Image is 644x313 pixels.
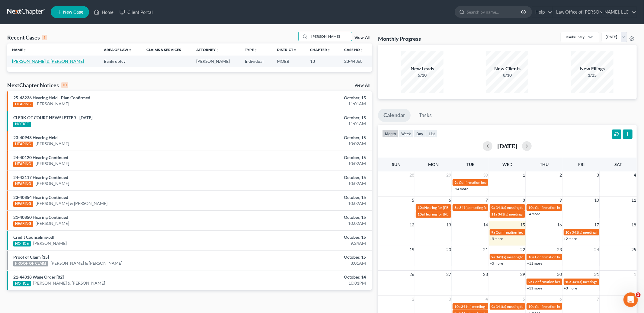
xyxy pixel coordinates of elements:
[12,47,27,52] a: Nameunfold_more
[245,47,258,52] a: Typeunfold_more
[33,280,105,286] a: [PERSON_NAME] & [PERSON_NAME]
[252,161,366,167] div: 10:02AM
[553,7,636,18] a: Law Office of [PERSON_NAME], LLC
[36,101,69,107] a: [PERSON_NAME]
[466,162,474,167] span: Tue
[339,56,372,67] td: 23-44368
[13,181,33,187] div: HEARING
[7,81,68,89] div: NextChapter Notices
[485,196,489,204] span: 7
[572,230,630,235] span: 341(a) meeting for [PERSON_NAME]
[13,155,68,160] a: 24-40120 Hearing Continued
[36,220,69,226] a: [PERSON_NAME]
[252,194,366,200] div: October, 15
[13,135,58,140] a: 23-40948 Hearing Held
[252,180,366,187] div: 10:02AM
[520,221,526,228] span: 15
[128,48,132,52] i: unfold_more
[409,171,415,179] span: 28
[36,180,69,187] a: [PERSON_NAME]
[252,141,366,147] div: 10:02AM
[594,196,600,204] span: 10
[533,279,633,284] span: Confirmation hearing for [PERSON_NAME] & [PERSON_NAME]
[13,241,31,247] div: NOTICE
[564,286,577,290] a: +3 more
[409,221,415,228] span: 12
[13,254,49,260] a: Proof of Claim [15]
[520,246,526,253] span: 22
[252,280,366,286] div: 10:01PM
[252,220,366,226] div: 10:02AM
[36,161,69,167] a: [PERSON_NAME]
[196,47,219,52] a: Attorneyunfold_more
[426,129,437,138] button: list
[12,59,84,64] a: [PERSON_NAME] & [PERSON_NAME]
[557,271,563,278] span: 30
[492,230,495,235] span: 9a
[411,295,415,303] span: 2
[623,292,638,307] iframe: Intercom live chat
[401,65,444,72] div: New Leads
[496,205,554,210] span: 341(a) meeting for [PERSON_NAME]
[13,221,33,227] div: HEARING
[596,295,600,303] span: 7
[528,255,534,259] span: 10a
[566,279,572,284] span: 10a
[527,261,542,266] a: +11 more
[490,261,503,266] a: +3 more
[309,32,352,41] input: Search by name...
[13,274,64,279] a: 21-44318 Wage Order [82]
[446,271,452,278] span: 27
[327,48,331,52] i: unfold_more
[502,162,512,167] span: Wed
[252,115,366,121] div: October, 15
[344,47,364,52] a: Case Nounfold_more
[13,195,68,200] a: 23-40854 Hearing Continued
[252,95,366,101] div: October, 15
[448,295,452,303] span: 3
[252,240,366,246] div: 9:24AM
[446,171,452,179] span: 29
[424,205,471,210] span: Hearing for [PERSON_NAME]
[540,162,549,167] span: Thu
[459,205,517,210] span: 341(a) meeting for [PERSON_NAME]
[454,180,458,185] span: 9a
[572,279,630,284] span: 341(a) meeting for [PERSON_NAME]
[498,212,556,216] span: 341(a) meeting for [PERSON_NAME]
[411,196,415,204] span: 5
[522,171,526,179] span: 1
[448,196,452,204] span: 6
[191,56,240,67] td: [PERSON_NAME]
[496,230,565,235] span: Confirmation hearing for [PERSON_NAME]
[354,83,370,88] a: View All
[42,35,47,40] div: 1
[378,109,411,122] a: Calendar
[424,212,471,216] span: Hearing for [PERSON_NAME]
[535,304,604,309] span: Confirmation hearing for [PERSON_NAME]
[277,47,297,52] a: Districtunfold_more
[252,260,366,266] div: 8:01AM
[399,129,414,138] button: week
[378,35,421,42] h3: Monthly Progress
[492,255,495,259] span: 9a
[535,255,604,259] span: Confirmation hearing for [PERSON_NAME]
[414,129,426,138] button: day
[409,246,415,253] span: 19
[459,180,559,185] span: Confirmation hearing for [PERSON_NAME] & [PERSON_NAME]
[566,230,572,235] span: 10a
[485,295,489,303] span: 4
[520,271,526,278] span: 29
[254,48,258,52] i: unfold_more
[392,162,401,167] span: Sun
[50,260,122,266] a: [PERSON_NAME] & [PERSON_NAME]
[293,48,297,52] i: unfold_more
[631,246,637,253] span: 25
[492,304,495,309] span: 9a
[13,235,55,240] a: Credit Counseling-pdf
[571,65,614,72] div: New Filings
[528,279,532,284] span: 9a
[142,43,191,56] th: Claims & Services
[240,56,272,67] td: Individual
[631,221,637,228] span: 18
[382,129,399,138] button: month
